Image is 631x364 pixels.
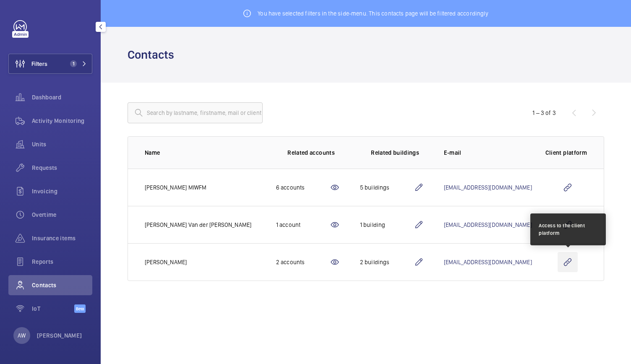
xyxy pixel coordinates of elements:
[37,331,82,340] p: [PERSON_NAME]
[276,221,330,229] div: 1 account
[532,109,556,117] div: 1 – 3 of 3
[360,183,414,192] div: 5 buildings
[545,148,587,157] p: Client platform
[444,184,532,191] a: [EMAIL_ADDRESS][DOMAIN_NAME]
[32,164,92,172] span: Requests
[32,187,92,195] span: Invoicing
[145,221,251,229] p: [PERSON_NAME] Van der [PERSON_NAME]
[444,259,532,265] a: [EMAIL_ADDRESS][DOMAIN_NAME]
[444,221,532,228] a: [EMAIL_ADDRESS][DOMAIN_NAME]
[360,258,414,266] div: 2 buildings
[128,102,263,123] input: Search by lastname, firstname, mail or client
[32,234,92,242] span: Insurance items
[145,183,206,192] p: [PERSON_NAME] MIWFM
[539,222,597,237] div: Access to the client platform
[145,148,263,157] p: Name
[32,93,92,101] span: Dashboard
[32,304,74,313] span: IoT
[371,148,419,157] p: Related buildings
[70,60,77,67] span: 1
[360,221,414,229] div: 1 building
[128,47,179,62] h1: Contacts
[74,304,86,313] span: Beta
[444,148,532,157] p: E-mail
[32,117,92,125] span: Activity Monitoring
[32,211,92,219] span: Overtime
[287,148,335,157] p: Related accounts
[32,281,92,289] span: Contacts
[8,54,92,74] button: Filters1
[32,140,92,148] span: Units
[32,257,92,266] span: Reports
[18,331,26,340] p: AW
[276,258,330,266] div: 2 accounts
[145,258,187,266] p: [PERSON_NAME]
[276,183,330,192] div: 6 accounts
[31,60,47,68] span: Filters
